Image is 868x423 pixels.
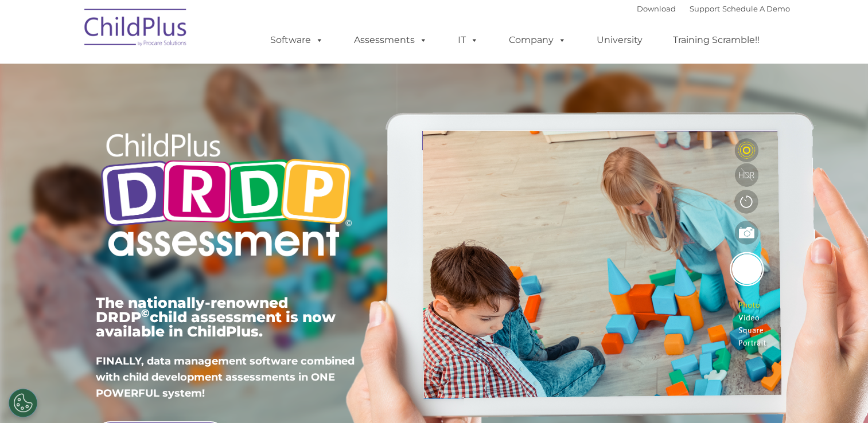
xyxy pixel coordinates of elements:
a: Company [497,29,578,52]
a: Download [637,4,676,13]
a: Assessments [342,29,439,52]
a: University [585,29,654,52]
font: | [637,4,790,13]
a: Software [259,29,335,52]
span: FINALLY, data management software combined with child development assessments in ONE POWERFUL sys... [96,355,355,399]
span: The nationally-renowned DRDP child assessment is now available in ChildPlus. [96,294,336,340]
a: Schedule A Demo [722,4,790,13]
button: Cookies Settings [9,389,37,417]
sup: © [141,307,150,320]
img: ChildPlus by Procare Solutions [79,1,193,58]
a: IT [446,29,490,52]
a: Support [690,4,720,13]
a: Training Scramble!! [661,29,771,52]
img: Copyright - DRDP Logo Light [96,117,356,276]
